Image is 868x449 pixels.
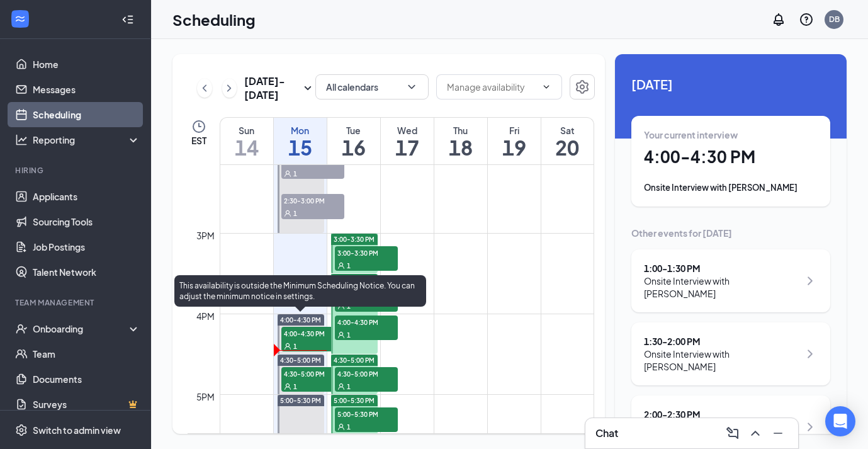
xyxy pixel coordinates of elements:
[770,426,786,441] svg: Minimize
[33,392,140,417] a: SurveysCrown
[337,262,345,270] svg: User
[33,134,141,146] div: Reporting
[381,118,434,164] a: September 17, 2025
[33,259,140,285] a: Talent Network
[280,396,321,405] span: 5:00-5:30 PM
[244,74,300,102] h3: [DATE] - [DATE]
[191,119,206,134] svg: Clock
[300,81,315,96] svg: SmallChevronDown
[803,273,818,288] svg: ChevronRight
[541,137,594,158] h1: 20
[595,426,618,440] h3: Chat
[33,209,140,234] a: Sourcing Tools
[725,426,740,441] svg: ComposeMessage
[434,124,487,137] div: Thu
[220,137,273,158] h1: 14
[222,79,237,98] button: ChevronRight
[381,137,434,158] h1: 17
[768,423,788,443] button: Minimize
[488,118,541,164] a: September 19, 2025
[293,342,297,351] span: 1
[570,74,595,102] a: Settings
[223,81,235,96] svg: ChevronRight
[33,102,140,127] a: Scheduling
[198,81,211,96] svg: ChevronLeft
[434,137,487,158] h1: 18
[15,134,28,146] svg: Analysis
[284,343,291,350] svg: User
[194,229,217,242] div: 3pm
[337,331,345,339] svg: User
[15,297,138,308] div: Team Management
[488,124,541,137] div: Fri
[281,367,344,380] span: 4:30-5:00 PM
[191,134,206,147] span: EST
[280,356,321,365] span: 4:30-5:00 PM
[745,423,765,443] button: ChevronUp
[644,146,818,168] h1: 4:00 - 4:30 PM
[337,383,345,390] svg: User
[15,424,28,436] svg: Settings
[723,423,743,443] button: ComposeMessage
[33,367,140,392] a: Documents
[327,118,380,164] a: September 16, 2025
[33,52,140,77] a: Home
[33,322,130,335] div: Onboarding
[335,367,398,380] span: 4:30-5:00 PM
[14,13,26,25] svg: WorkstreamLogo
[631,74,830,94] span: [DATE]
[799,12,814,27] svg: QuestionInfo
[541,124,594,137] div: Sat
[293,209,297,218] span: 1
[541,82,551,92] svg: ChevronDown
[381,124,434,137] div: Wed
[121,13,134,26] svg: Collapse
[335,315,398,328] span: 4:00-4:30 PM
[194,309,217,323] div: 4pm
[570,74,595,99] button: Settings
[434,118,487,164] a: September 18, 2025
[284,383,291,390] svg: User
[194,390,217,404] div: 5pm
[293,169,297,178] span: 1
[33,234,140,259] a: Job Postings
[274,137,327,158] h1: 15
[644,181,818,194] div: Onsite Interview with [PERSON_NAME]
[748,426,763,441] svg: ChevronUp
[337,423,345,431] svg: User
[33,424,121,436] div: Switch to admin view
[644,408,799,421] div: 2:00 - 2:30 PM
[281,194,344,207] span: 2:30-3:00 PM
[347,423,351,431] span: 1
[197,79,212,98] button: ChevronLeft
[447,80,536,94] input: Manage availability
[220,124,273,137] div: Sun
[644,262,799,275] div: 1:00 - 1:30 PM
[825,406,855,436] div: Open Intercom Messenger
[575,79,590,94] svg: Settings
[335,407,398,420] span: 5:00-5:30 PM
[803,419,818,435] svg: ChevronRight
[15,165,138,176] div: Hiring
[644,348,799,373] div: Onsite Interview with [PERSON_NAME]
[174,275,426,307] div: This availability is outside the Minimum Scheduling Notice. You can adjust the minimum notice in ...
[347,261,351,270] span: 1
[280,315,321,324] span: 4:00-4:30 PM
[274,118,327,164] a: September 15, 2025
[829,14,840,25] div: DB
[220,118,273,164] a: September 14, 2025
[347,331,351,339] span: 1
[274,124,327,137] div: Mon
[334,235,375,244] span: 3:00-3:30 PM
[281,327,344,339] span: 4:00-4:30 PM
[334,356,375,365] span: 4:30-5:00 PM
[803,346,818,361] svg: ChevronRight
[644,275,799,300] div: Onsite Interview with [PERSON_NAME]
[327,137,380,158] h1: 16
[541,118,594,164] a: September 20, 2025
[631,227,830,239] div: Other events for [DATE]
[335,246,398,259] span: 3:00-3:30 PM
[15,322,28,335] svg: UserCheck
[33,77,140,102] a: Messages
[315,74,429,99] button: All calendarsChevronDown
